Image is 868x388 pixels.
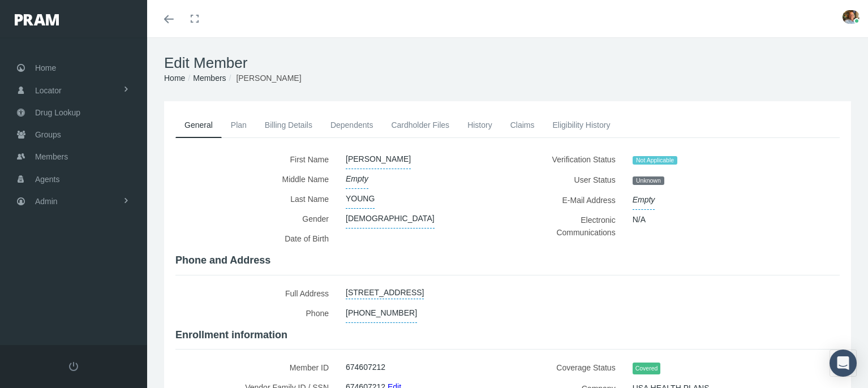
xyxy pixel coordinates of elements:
h4: Phone and Address [175,255,840,267]
span: Empty [633,190,655,210]
span: Drug Lookup [35,102,80,123]
span: [DEMOGRAPHIC_DATA] [346,209,435,229]
a: Home [164,74,185,83]
label: Verification Status [516,149,624,170]
span: Not Applicable [633,156,678,165]
span: Home [35,57,56,79]
span: Covered [633,363,661,374]
span: YOUNG [346,189,375,209]
h4: Enrollment information [175,329,840,342]
label: Full Address [175,283,337,303]
a: Cardholder Files [382,113,458,137]
a: Members [193,74,226,83]
a: Billing Details [256,113,321,137]
a: Dependents [321,113,383,137]
span: [PERSON_NAME] [236,74,301,83]
label: E-Mail Address [516,190,624,210]
label: Phone [175,303,337,323]
span: Members [35,146,68,167]
label: Gender [175,209,337,229]
span: N/A [633,210,646,229]
a: General [175,113,222,138]
label: Last Name [175,189,337,209]
span: Groups [35,124,61,145]
label: Member ID [175,357,337,377]
div: Open Intercom Messenger [830,350,857,377]
span: Unknown [633,176,664,186]
span: Agents [35,169,60,190]
a: Plan [222,113,256,137]
a: [STREET_ADDRESS] [346,283,424,299]
span: Locator [35,80,62,101]
a: Claims [501,113,544,137]
label: Middle Name [175,169,337,189]
h1: Edit Member [164,54,851,72]
label: Coverage Status [516,357,624,378]
label: First Name [175,149,337,169]
span: Empty [346,169,368,189]
span: [PERSON_NAME] [346,149,411,169]
img: PRAM_20_x_78.png [15,14,59,25]
a: History [458,113,501,137]
a: Eligibility History [543,113,619,137]
span: [PHONE_NUMBER] [346,303,417,323]
img: S_Profile_Picture_15241.jpg [843,10,860,24]
label: Electronic Communications [516,210,624,242]
span: Admin [35,191,58,212]
span: 674607212 [346,357,385,377]
label: Date of Birth [175,229,337,248]
label: User Status [516,170,624,190]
